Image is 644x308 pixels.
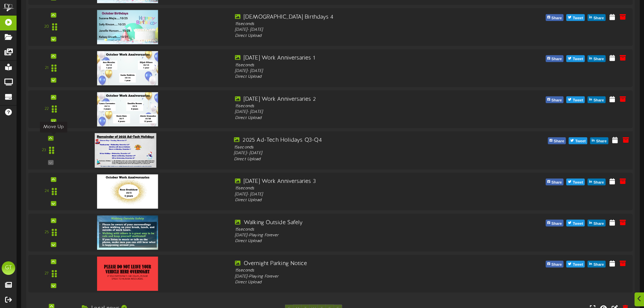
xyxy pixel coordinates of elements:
img: dfbab6fe-00e2-4f00-9eba-c593b52c2549overnightparking.png [97,257,158,291]
img: 7d3f0525-c33f-4817-b52b-76d98c3f2dcd.png [97,51,158,85]
div: [DATE] Work Anniversaries 1 [235,54,477,62]
div: Direct Upload [235,238,477,244]
span: Share [592,220,605,228]
span: Share [595,138,608,145]
span: Share [550,220,563,228]
div: 24 [45,189,49,194]
button: Tweet [566,14,585,21]
div: [DEMOGRAPHIC_DATA] Birthdays 4 [235,14,477,21]
span: Share [552,138,566,145]
button: Share [588,96,605,103]
button: Share [546,55,564,62]
div: Direct Upload [235,74,477,80]
div: 15 seconds [235,227,477,233]
button: Share [548,137,566,144]
button: Share [588,179,605,185]
div: Direct Upload [235,33,477,39]
div: 15 seconds [235,103,477,109]
button: Share [546,179,564,185]
div: [DATE] Work Anniversaries 3 [235,178,477,186]
span: Tweet [574,138,587,145]
span: Tweet [571,97,585,104]
span: Share [550,55,563,63]
div: [DATE] - Playing Forever [235,274,477,279]
div: Direct Upload [235,115,477,121]
span: Share [550,261,563,268]
img: 8461f5e7-241a-40e8-b855-07d7c0bd520c.png [97,92,158,126]
div: Walking Outside Safely [235,219,477,227]
div: 15 seconds [235,268,477,274]
button: Share [588,261,605,267]
button: Share [588,220,605,227]
button: Tweet [566,261,585,267]
div: GT [2,261,15,275]
button: Share [590,137,609,144]
div: 2025 Ad-Tech Holidays Q3-Q4 [234,137,478,144]
div: 15 seconds [235,21,477,27]
span: Share [550,15,563,22]
span: Share [550,179,563,186]
span: Tweet [571,55,585,63]
span: Share [592,97,605,104]
div: 22 [45,106,49,112]
div: Direct Upload [235,280,477,285]
span: Tweet [571,220,585,228]
div: 15 seconds [235,62,477,68]
button: Tweet [566,55,585,62]
button: Share [546,261,564,267]
div: Direct Upload [234,156,478,162]
img: d36d1fdc-f752-41db-8e47-3df5dd3499b2.png [97,215,158,250]
span: Share [592,55,605,63]
div: 25 [45,230,49,235]
div: Direct Upload [235,197,477,203]
button: Share [546,96,564,103]
div: [DATE] - [DATE] [235,27,477,33]
div: [DATE] - Playing Forever [235,233,477,238]
button: Tweet [566,220,585,227]
span: Share [592,261,605,268]
div: Overnight Parking Notice [235,260,477,268]
div: 15 seconds [235,186,477,191]
span: Tweet [571,179,585,186]
div: 20 [44,24,49,30]
button: Share [546,220,564,227]
div: [DATE] - [DATE] [234,150,478,157]
div: 23 [42,147,46,153]
button: Share [588,14,605,21]
img: 3e9d413a-d2c9-4d51-ad02-2b4143d360f3.png [95,133,156,168]
div: 15 seconds [234,144,478,150]
button: Share [588,55,605,62]
div: [DATE] - [DATE] [235,68,477,74]
img: 15fd880d-d421-45f8-9412-e50af84a4dae.png [97,174,158,209]
span: Share [592,179,605,186]
img: 58669872-550b-4cb9-93e9-491680061aa6.png [97,10,158,44]
div: 27 [45,271,49,277]
div: [DATE] Work Anniversaries 2 [235,96,477,103]
span: Share [550,97,563,104]
button: Tweet [566,179,585,185]
button: Share [546,14,564,21]
button: Tweet [569,137,587,144]
span: Share [592,15,605,22]
div: [DATE] - [DATE] [235,191,477,197]
div: [DATE] - [DATE] [235,109,477,115]
div: 21 [45,65,48,71]
button: Tweet [566,96,585,103]
span: Tweet [571,261,585,268]
span: Tweet [571,15,585,22]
